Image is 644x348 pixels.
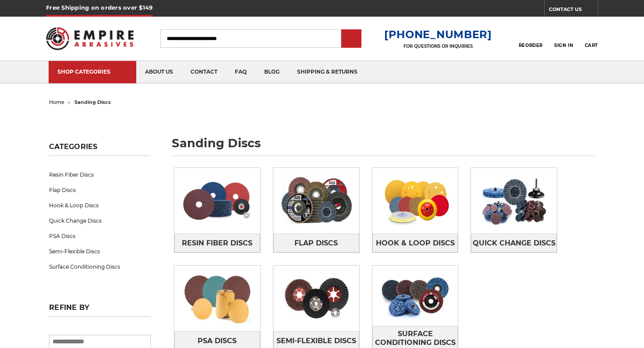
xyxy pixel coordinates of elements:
img: Flap Discs [273,168,359,234]
a: Quick Change Discs [471,234,557,252]
a: PSA Discs [49,228,151,244]
a: contact [182,61,226,83]
a: Surface Conditioning Discs [49,259,151,274]
a: Cart [585,29,598,48]
img: Quick Change Discs [471,168,557,234]
a: faq [226,61,255,83]
span: Hook & Loop Discs [376,236,455,251]
img: PSA Discs [174,266,260,331]
span: Reorder [519,43,543,48]
a: Resin Fiber Discs [49,167,151,182]
span: Cart [585,43,598,48]
h5: Refine by [49,303,151,317]
a: Reorder [519,29,543,48]
img: Semi-Flexible Discs [273,266,359,331]
a: Resin Fiber Discs [174,234,260,252]
span: Flap Discs [294,236,338,251]
input: Submit [343,30,360,48]
a: Hook & Loop Discs [372,234,458,252]
a: shipping & returns [288,61,366,83]
a: CONTACT US [549,4,598,17]
span: Sign In [554,43,573,48]
img: Hook & Loop Discs [372,168,458,234]
img: Empire Abrasives [46,21,134,56]
span: Resin Fiber Discs [182,236,252,251]
a: Flap Discs [273,234,359,252]
a: [PHONE_NUMBER] [384,28,492,41]
a: blog [255,61,288,83]
div: SHOP CATEGORIES [57,68,127,75]
img: Resin Fiber Discs [174,170,260,231]
a: Flap Discs [49,182,151,198]
a: about us [136,61,182,83]
p: FOR QUESTIONS OR INQUIRIES [384,43,492,49]
h1: sanding discs [172,137,595,156]
span: Quick Change Discs [473,236,556,251]
a: Semi-Flexible Discs [49,244,151,259]
a: Quick Change Discs [49,213,151,228]
h5: Categories [49,142,151,156]
span: sanding discs [74,99,111,105]
a: home [49,99,64,105]
a: Hook & Loop Discs [49,198,151,213]
img: Surface Conditioning Discs [372,266,458,326]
